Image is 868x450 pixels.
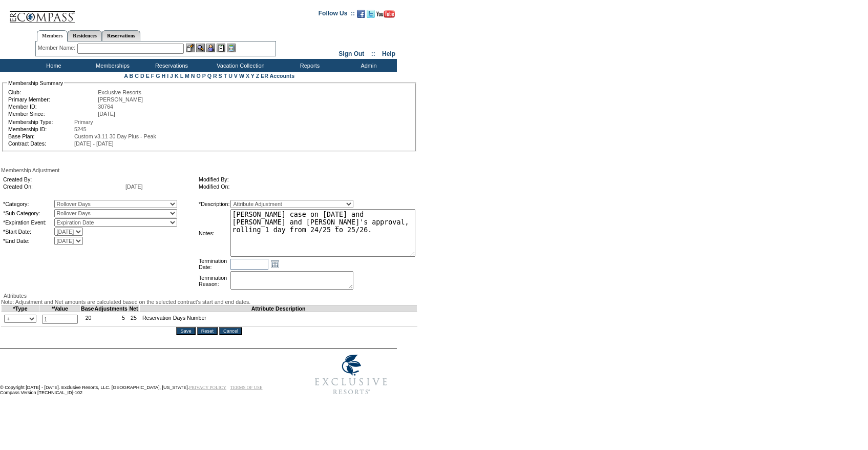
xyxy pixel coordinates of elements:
td: 5 [94,312,128,327]
td: 25 [128,312,140,327]
a: V [234,73,238,79]
a: N [191,73,195,79]
a: L [180,73,183,79]
td: Created By: [3,176,124,182]
td: Member Since: [8,111,97,117]
span: Exclusive Resorts [98,89,141,95]
td: Notes: [199,209,229,257]
a: Residences [68,30,102,41]
img: b_calculator.gif [227,44,236,52]
a: U [228,73,232,79]
td: 20 [81,312,94,327]
textarea: [PERSON_NAME] case on [DATE] and [PERSON_NAME] and [PERSON_NAME]'s approval, rolling 1 day from 2... [230,209,415,257]
a: B [130,73,134,79]
a: J [170,73,173,79]
td: Member ID: [8,104,97,110]
div: Attributes [1,293,417,299]
div: Membership Adjustment [1,167,417,173]
a: Open the calendar popup. [269,258,281,270]
td: *Type [2,305,39,312]
td: Termination Reason: [199,271,229,291]
td: Created On: [3,183,124,190]
a: I [167,73,168,79]
legend: Membership Summary [7,80,64,86]
td: Home [23,59,82,72]
td: Reservation Days Number [139,312,417,327]
a: F [151,73,155,79]
span: 5245 [74,126,87,132]
a: T [224,73,227,79]
td: Net [128,305,140,312]
a: A [124,73,128,79]
a: E [146,73,150,79]
a: Subscribe to our YouTube Channel [376,13,395,19]
a: D [140,73,144,79]
td: *Expiration Event: [3,218,53,227]
a: O [196,73,200,79]
td: Follow Us :: [319,9,355,21]
a: Z [256,73,260,79]
td: Membership ID: [8,126,73,132]
a: K [175,73,179,79]
a: Q [207,73,211,79]
span: [DATE] - [DATE] [74,140,114,147]
img: Subscribe to our YouTube Channel [376,10,395,18]
img: View [196,44,205,52]
a: P [202,73,206,79]
img: Follow us on Twitter [367,10,375,18]
td: *Start Date: [3,228,53,236]
a: TERMS OF USE [230,385,263,390]
a: S [219,73,222,79]
a: Become our fan on Facebook [357,13,365,19]
td: Attribute Description [139,305,417,312]
td: Club: [8,89,97,95]
div: Member Name: [38,44,77,52]
a: Y [251,73,255,79]
a: Reservations [102,30,140,41]
span: [DATE] [98,111,115,117]
td: Vacation Collection [200,59,279,72]
td: Base [81,305,94,312]
a: ER Accounts [261,73,294,79]
span: 30764 [98,104,113,110]
input: Reset [197,327,218,335]
td: Adjustments [94,305,128,312]
img: Exclusive Resorts [305,349,397,400]
td: Primary Member: [8,96,97,103]
td: Reservations [141,59,200,72]
a: Sign Out [338,50,364,57]
td: Memberships [82,59,141,72]
td: Reports [279,59,338,72]
span: :: [371,50,375,57]
img: b_edit.gif [186,44,195,52]
td: *Description: [199,200,229,208]
a: G [156,73,160,79]
img: Compass Home [9,3,75,24]
a: Members [37,30,68,42]
input: Cancel [219,327,242,335]
td: Modified On: [199,183,390,190]
span: Custom v3.11 30 Day Plus - Peak [74,133,156,139]
img: Impersonate [206,44,215,52]
span: [DATE] [125,183,143,190]
a: Follow us on Twitter [367,13,375,19]
span: Primary [74,119,93,125]
td: Modified By: [199,176,390,182]
a: Help [382,50,395,57]
a: PRIVACY POLICY [189,385,226,390]
a: M [185,73,189,79]
td: *Category: [3,200,53,208]
a: H [161,73,165,79]
a: W [239,73,244,79]
a: X [246,73,249,79]
td: Membership Type: [8,119,73,125]
td: Contract Dates: [8,140,73,147]
td: *Value [39,305,81,312]
td: *Sub Category: [3,209,53,217]
td: Base Plan: [8,133,73,139]
span: [PERSON_NAME] [98,96,143,103]
img: Reservations [217,44,225,52]
td: *End Date: [3,237,53,245]
a: R [213,73,217,79]
img: Become our fan on Facebook [357,10,365,18]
